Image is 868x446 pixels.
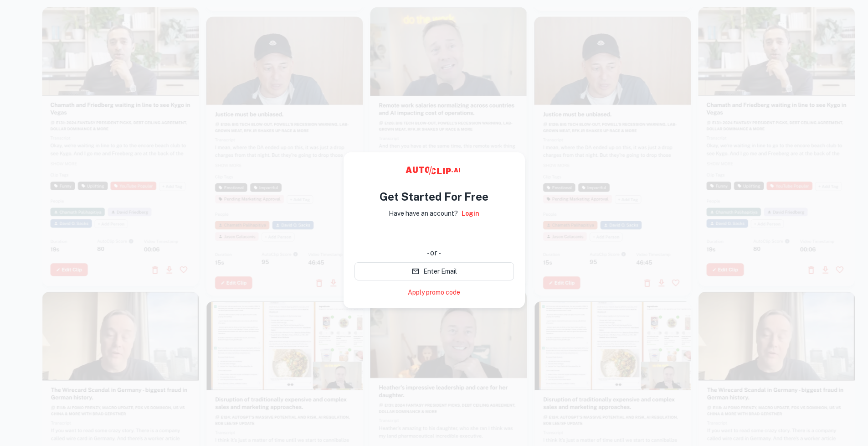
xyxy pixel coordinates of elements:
div: - or - [354,248,514,259]
button: Enter Email [354,262,514,280]
h4: Get Started For Free [380,188,488,205]
a: Apply promo code [408,288,460,297]
iframe: Sign in with Google Button [350,225,519,245]
p: Have have an account? [389,208,458,218]
a: Login [462,208,479,218]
